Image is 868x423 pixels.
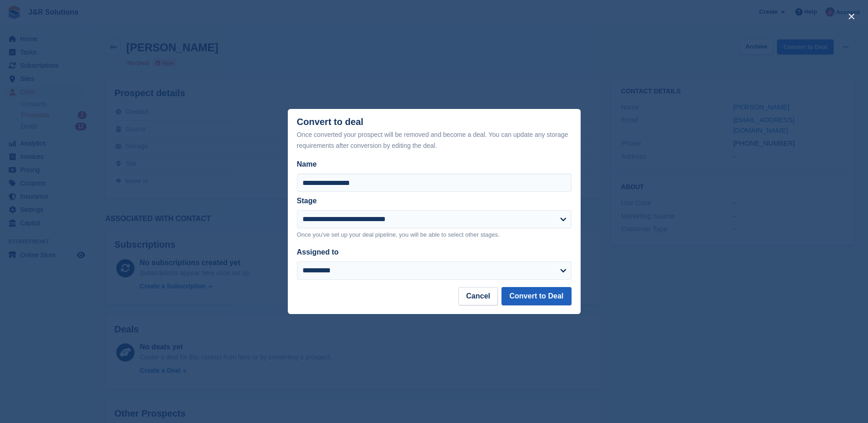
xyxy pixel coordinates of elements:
label: Stage [297,197,317,205]
div: Convert to deal [297,117,571,151]
button: close [844,9,859,24]
label: Name [297,159,571,170]
label: Assigned to [297,248,339,256]
div: Once converted your prospect will be removed and become a deal. You can update any storage requir... [297,129,571,151]
button: Convert to Deal [501,287,571,305]
button: Cancel [458,287,498,305]
p: Once you've set up your deal pipeline, you will be able to select other stages. [297,230,571,239]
